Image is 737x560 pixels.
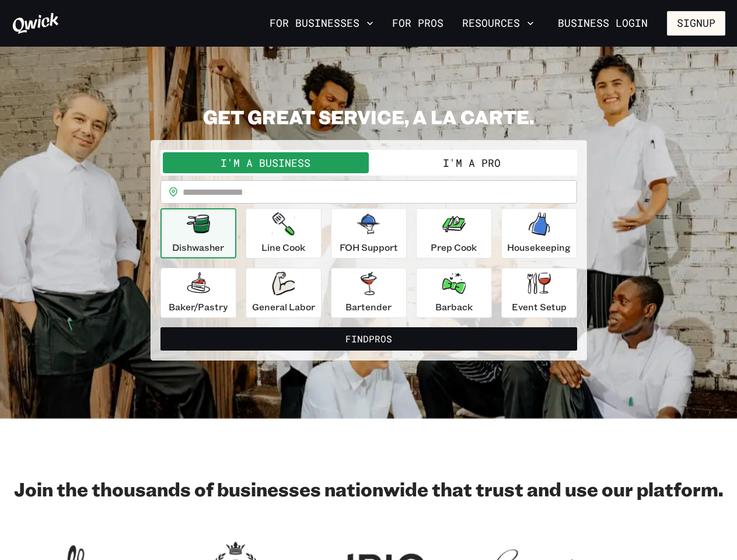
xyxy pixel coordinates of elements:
[416,208,492,258] button: Prep Cook
[246,208,322,258] button: Line Cook
[160,327,577,351] button: FindPros
[435,300,473,314] p: Barback
[261,240,305,254] p: Line Cook
[331,208,407,258] button: FOH Support
[431,240,477,254] p: Prep Cook
[340,240,398,254] p: FOH Support
[387,13,448,33] a: For Pros
[169,300,228,314] p: Baker/Pastry
[12,477,725,501] h2: Join the thousands of businesses nationwide that trust and use our platform.
[369,152,575,173] button: I'm a Pro
[667,11,725,36] button: Signup
[160,208,236,258] button: Dishwasher
[151,105,587,128] h2: GET GREAT SERVICE, A LA CARTE.
[246,268,322,318] button: General Labor
[265,13,378,33] button: For Businesses
[457,13,539,33] button: Resources
[163,152,369,173] button: I'm a Business
[172,240,224,254] p: Dishwasher
[160,268,236,318] button: Baker/Pastry
[507,240,571,254] p: Housekeeping
[331,268,407,318] button: Bartender
[548,11,658,36] a: Business Login
[252,300,315,314] p: General Labor
[416,268,492,318] button: Barback
[512,300,567,314] p: Event Setup
[501,208,577,258] button: Housekeeping
[501,268,577,318] button: Event Setup
[345,300,392,314] p: Bartender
